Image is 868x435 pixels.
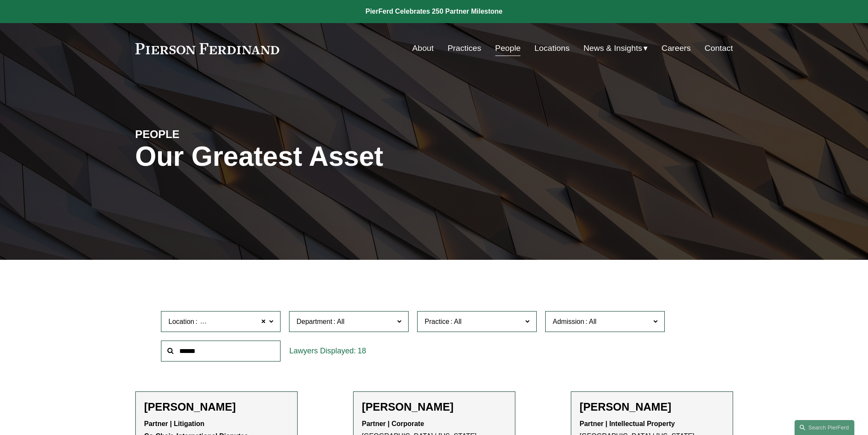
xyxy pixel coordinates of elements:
a: Contact [704,40,733,56]
strong: Partner | Corporate [362,420,424,427]
span: Location [168,318,194,325]
a: Locations [535,40,570,56]
span: Practice [424,318,449,325]
a: Practices [447,40,481,56]
span: Department [296,318,332,325]
h2: [PERSON_NAME] [144,400,289,414]
span: [GEOGRAPHIC_DATA] [199,316,270,327]
span: Admission [552,318,584,325]
h2: [PERSON_NAME] [362,400,506,414]
span: 18 [358,347,366,355]
a: About [412,40,433,56]
a: Search this site [795,420,854,435]
strong: Partner | Intellectual Property [580,420,675,427]
h4: PEOPLE [135,127,285,141]
h2: [PERSON_NAME] [580,400,724,414]
a: People [495,40,521,56]
span: News & Insights [584,41,643,56]
a: folder dropdown [584,40,648,56]
h1: Our Greatest Asset [135,141,534,172]
a: Careers [662,40,691,56]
